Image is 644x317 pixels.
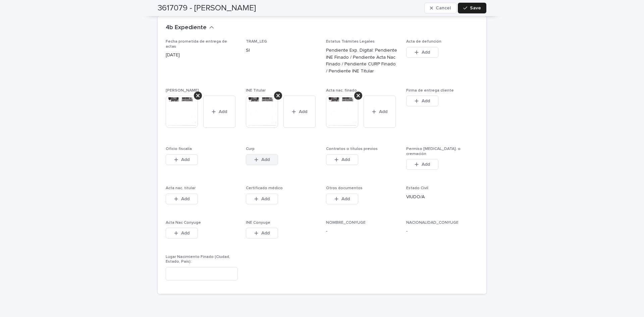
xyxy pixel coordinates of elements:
[406,89,454,93] span: Firma de entrega cliente
[246,154,278,165] button: Add
[181,157,190,162] span: Add
[166,24,207,32] h2: 4b Expediente
[246,228,278,239] button: Add
[424,3,457,13] button: Cancel
[203,96,235,128] button: Add
[364,96,396,128] button: Add
[470,6,481,10] span: Save
[166,89,199,93] span: [PERSON_NAME]
[326,221,366,225] span: NOMBRE_CONYUGE
[326,186,363,190] span: Otros documentos
[166,24,214,32] button: 4b Expediente
[246,147,255,151] span: Curp
[246,221,270,225] span: INE Conyuge
[166,186,196,190] span: Acta nac. titular
[422,99,430,103] span: Add
[422,50,430,55] span: Add
[166,228,198,239] button: Add
[166,255,230,264] span: Lugar Nacimiento Finado (Ciudad, Estado, País):
[458,3,486,13] button: Save
[341,197,350,201] span: Add
[406,228,478,235] p: -
[406,47,438,58] button: Add
[406,147,461,156] span: Permiso [MEDICAL_DATA]. o cremación
[166,221,201,225] span: Acta Nac Conyuge
[181,197,190,201] span: Add
[246,89,266,93] span: INE Titular
[436,6,451,10] span: Cancel
[326,228,398,235] p: -
[261,197,270,201] span: Add
[299,109,307,114] span: Add
[261,231,270,235] span: Add
[406,186,428,190] span: Estado Civil
[158,3,256,13] h2: 3617079 - [PERSON_NAME]
[326,89,357,93] span: Acta nac. finado
[326,154,358,165] button: Add
[406,221,459,225] span: NACIONALIDAD_CONYUGE
[406,194,478,201] p: VIUDO/A
[422,162,430,167] span: Add
[341,157,350,162] span: Add
[406,40,441,44] span: Acta de defunción
[181,231,190,235] span: Add
[261,157,270,162] span: Add
[166,147,192,151] span: Oficio fiscalía
[166,40,227,48] span: Fecha prometida de entrega de actas
[326,194,358,204] button: Add
[326,40,375,44] span: Estatus Trámites Legales
[246,47,318,54] p: SI
[379,109,387,114] span: Add
[246,194,278,204] button: Add
[166,194,198,204] button: Add
[166,154,198,165] button: Add
[246,186,283,190] span: Certificado médico
[326,147,378,151] span: Contratos o títulos previos
[406,159,438,170] button: Add
[166,52,238,59] p: [DATE]
[246,40,267,44] span: TRAM_LEG
[326,47,398,75] p: Pendiente Exp. Digital: Pendiente INE Finado / Pendiente Acta Nac Finado / Pendiente CURP Finado ...
[219,109,227,114] span: Add
[283,96,316,128] button: Add
[406,96,438,106] button: Add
